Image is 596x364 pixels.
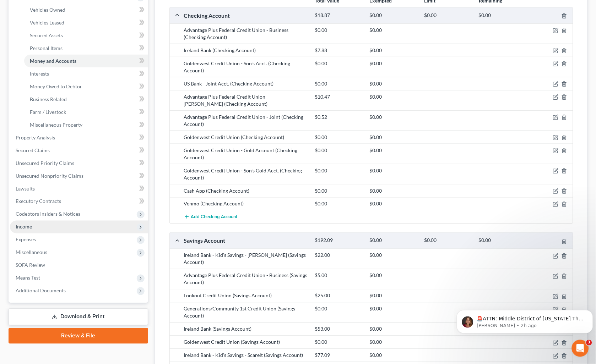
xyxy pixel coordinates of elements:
div: $0.00 [311,27,366,34]
div: $25.00 [311,292,366,299]
div: $0.00 [311,60,366,67]
span: Means Test [16,275,40,281]
span: Miscellaneous [16,249,47,255]
span: Vehicles Owned [30,7,65,13]
div: Checking Account [180,12,311,19]
a: Lawsuits [10,182,148,195]
div: Advantage Plus Federal Credit Union - Business (Savings Account) [180,272,311,286]
span: Unsecured Priority Claims [16,160,74,166]
div: $0.00 [366,187,421,194]
div: $0.00 [366,167,421,174]
div: Ireland Bank - Kid's Savings - Scarelt (Savings Account) [180,352,311,359]
span: Codebtors Insiders & Notices [16,211,80,217]
div: $0.00 [366,114,421,121]
iframe: Intercom live chat [572,340,589,357]
span: Lawsuits [16,186,35,192]
a: Secured Claims [10,144,148,157]
div: $0.00 [366,27,421,34]
div: Ireland Bank - Kid's Savings - [PERSON_NAME] (Savings Account) [180,252,311,266]
span: Money and Accounts [30,58,76,64]
div: Generations/Community 1st Credit Union (Savings Account) [180,305,311,320]
div: Lookout Credit Union (Savings Account) [180,292,311,299]
div: $0.00 [311,339,366,346]
div: $0.00 [311,187,366,194]
div: $0.00 [366,272,421,279]
a: Vehicles Owned [24,4,148,16]
a: Miscellaneous Property [24,118,148,131]
div: $0.00 [366,80,421,87]
div: $77.09 [311,352,366,359]
div: Advantage Plus Federal Credit Union - Joint (Checking Account) [180,114,311,128]
div: $10.47 [311,93,366,100]
div: $0.00 [311,80,366,87]
span: SOFA Review [16,262,45,268]
div: Cash App (Checking Account) [180,187,311,194]
div: $7.88 [311,47,366,54]
span: 3 [586,340,592,346]
span: Income [16,224,32,230]
div: Ireland Bank (Checking Account) [180,47,311,54]
div: $0.00 [421,237,475,244]
div: Venmo (Checking Account) [180,200,311,208]
span: Expenses [16,237,36,243]
button: Add Checking Account [184,210,238,224]
div: $0.52 [311,114,366,121]
a: Property Analysis [10,131,148,144]
div: Goldenwest Credit Union - Son's Acct. (Checking Account) [180,60,311,74]
a: SOFA Review [10,259,148,272]
span: Business Related [30,96,67,102]
span: Vehicles Leased [30,20,64,26]
div: Goldenwest Credit Union (Savings Account) [180,339,311,346]
a: Executory Contracts [10,195,148,208]
div: $0.00 [311,134,366,141]
div: $18.87 [311,12,366,19]
div: $0.00 [366,305,421,313]
div: Goldenwest Credit Union - Son's Gold Acct. (Checking Account) [180,167,311,181]
span: Secured Claims [16,147,50,153]
div: $0.00 [366,12,421,19]
div: $0.00 [366,326,421,333]
span: Miscellaneous Property [30,122,82,128]
a: Business Related [24,93,148,106]
div: $53.00 [311,326,366,333]
div: $22.00 [311,252,366,259]
span: Farm / Livestock [30,109,66,115]
div: US Bank - Joint Acct. (Checking Account) [180,80,311,87]
span: Unsecured Nonpriority Claims [16,173,83,179]
div: $0.00 [366,237,421,244]
a: Unsecured Priority Claims [10,157,148,170]
a: Vehicles Leased [24,16,148,29]
div: $0.00 [366,252,421,259]
a: Personal Items [24,42,148,55]
div: $0.00 [311,147,366,154]
div: $0.00 [475,12,530,19]
div: $0.00 [366,147,421,154]
div: $0.00 [366,60,421,67]
div: Advantage Plus Federal Credit Union - [PERSON_NAME] (Checking Account) [180,93,311,107]
span: Executory Contracts [16,198,61,204]
div: Goldenwest Credit Union - Gold Account (Checking Account) [180,147,311,161]
div: $0.00 [475,237,530,244]
div: Advantage Plus Federal Credit Union - Business (Checking Account) [180,27,311,41]
div: $0.00 [366,93,421,100]
div: $0.00 [311,167,366,174]
div: Savings Account [180,237,311,244]
span: Money Owed to Debtor [30,83,82,89]
a: Interests [24,67,148,80]
a: Money Owed to Debtor [24,80,148,93]
a: Review & File [9,328,148,344]
span: Additional Documents [16,288,66,294]
div: Ireland Bank (Savings Account) [180,326,311,333]
div: $0.00 [366,292,421,299]
div: $5.00 [311,272,366,279]
div: $0.00 [311,305,366,313]
span: Interests [30,71,49,77]
a: Download & Print [9,309,148,325]
span: Personal Items [30,45,63,51]
div: $0.00 [421,12,475,19]
a: Money and Accounts [24,55,148,67]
